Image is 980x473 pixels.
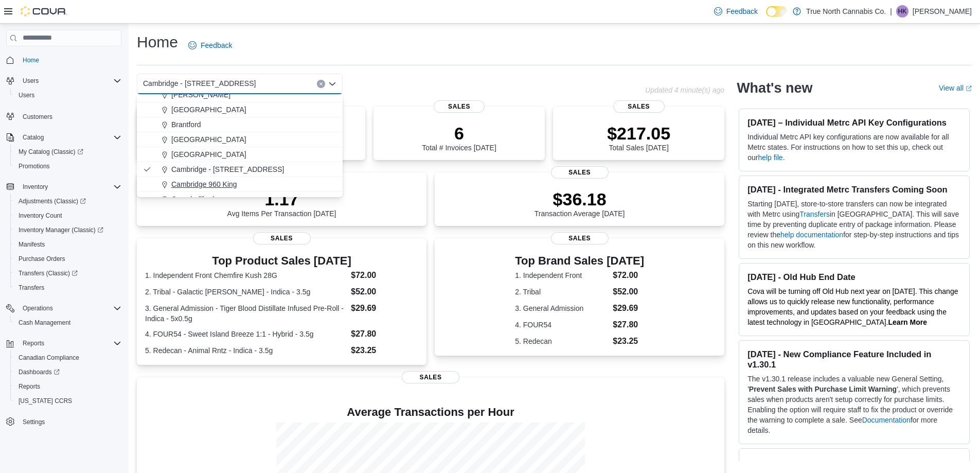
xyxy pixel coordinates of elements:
a: Adjustments (Classic) [14,195,90,207]
button: Users [10,88,126,102]
span: [US_STATE] CCRS [19,397,72,405]
a: Purchase Orders [14,253,69,265]
a: Home [19,54,43,66]
strong: Learn More [888,318,927,326]
a: [US_STATE] CCRS [14,395,76,407]
a: Settings [19,416,49,428]
a: Adjustments (Classic) [10,194,126,208]
span: Dashboards [19,368,60,376]
h4: Average Transactions per Hour [145,406,716,418]
span: Purchase Orders [14,253,121,265]
span: Cash Management [19,319,70,327]
button: Inventory Count [10,208,126,223]
button: Home [2,52,126,67]
span: Adjustments (Classic) [14,195,121,207]
span: Customers [23,113,52,121]
dt: 3. General Admission - Tiger Blood Distillate Infused Pre-Roll - Indica - 5x0.5g [145,303,347,324]
dd: $29.69 [613,302,644,314]
input: Dark Mode [766,6,788,17]
button: Users [2,74,126,88]
p: Updated 4 minute(s) ago [645,86,724,94]
dt: 4. FOUR54 [515,320,609,330]
a: Transfers [14,282,48,294]
span: Transfers (Classic) [14,267,121,279]
a: Inventory Manager (Classic) [10,223,126,237]
p: Starting [DATE], store-to-store transfers can now be integrated with Metrc using in [GEOGRAPHIC_D... [747,199,961,250]
span: Transfers [14,282,121,294]
a: help file [758,153,782,162]
img: Cova [21,6,67,16]
p: $36.18 [534,189,625,209]
a: Transfers (Classic) [14,267,82,279]
a: Reports [14,380,44,393]
span: Brantford [171,119,201,130]
a: Feedback [710,1,762,22]
span: Inventory Manager (Classic) [19,226,103,234]
button: Reports [19,337,48,349]
a: Inventory Count [14,209,66,222]
button: [US_STATE] CCRS [10,394,126,408]
button: Operations [19,302,57,314]
dd: $29.69 [351,302,418,314]
span: Customers [19,110,121,122]
p: [PERSON_NAME] [913,5,972,17]
dt: 2. Tribal - Galactic [PERSON_NAME] - Indica - 3.5g [145,287,347,297]
nav: Complex example [6,48,121,456]
button: Promotions [10,159,126,173]
button: Clear input [317,80,325,88]
p: True North Cannabis Co. [806,5,886,17]
dd: $27.80 [351,328,418,340]
a: Feedback [184,35,236,56]
a: Dashboards [10,365,126,379]
a: Manifests [14,238,49,251]
span: Users [14,89,121,101]
dt: 3. General Admission [515,303,609,313]
span: Sales [551,166,609,179]
h1: Home [137,32,178,52]
svg: External link [966,85,972,92]
p: $217.05 [607,123,670,144]
span: Reports [14,380,121,393]
button: Settings [2,414,126,429]
h3: [DATE] - Old Hub End Date [747,272,961,282]
span: Manifests [19,240,45,249]
span: Cova will be turning off Old Hub next year on [DATE]. This change allows us to quickly release ne... [747,287,958,326]
button: Users [19,75,43,87]
span: [GEOGRAPHIC_DATA] [171,149,246,160]
a: Customers [19,111,57,123]
div: Total # Invoices [DATE] [422,123,496,152]
button: Reports [10,379,126,394]
h3: [DATE] – Individual Metrc API Key Configurations [747,117,961,128]
button: [GEOGRAPHIC_DATA] [137,102,343,117]
dd: $72.00 [351,269,418,282]
span: Cash Management [14,317,121,329]
p: The v1.30.1 release includes a valuable new General Setting, ' ', which prevents sales when produ... [747,374,961,435]
a: Cash Management [14,317,75,329]
button: Catalog [2,130,126,145]
span: Canadian Compliance [14,352,121,364]
a: Documentation [862,416,911,424]
button: Reports [2,336,126,351]
span: Inventory [23,183,48,191]
span: Manifests [14,238,121,251]
span: Catalog [19,131,121,144]
span: Washington CCRS [14,395,121,407]
span: My Catalog (Classic) [19,148,83,156]
dt: 2. Tribal [515,287,609,297]
dd: $72.00 [613,269,644,282]
h3: Top Product Sales [DATE] [145,255,418,267]
span: Inventory [19,181,121,193]
span: Inventory Manager (Classic) [14,224,121,236]
span: Cambridge - [STREET_ADDRESS] [171,164,284,174]
a: My Catalog (Classic) [14,146,87,158]
dd: $23.25 [351,344,418,357]
button: Operations [2,301,126,316]
span: Home [23,56,39,64]
span: Operations [23,304,53,312]
span: Sales [551,232,609,244]
span: Users [23,77,39,85]
span: Feedback [201,40,232,50]
a: Promotions [14,160,54,172]
span: Settings [23,418,45,426]
dt: 1. Independent Front [515,270,609,281]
